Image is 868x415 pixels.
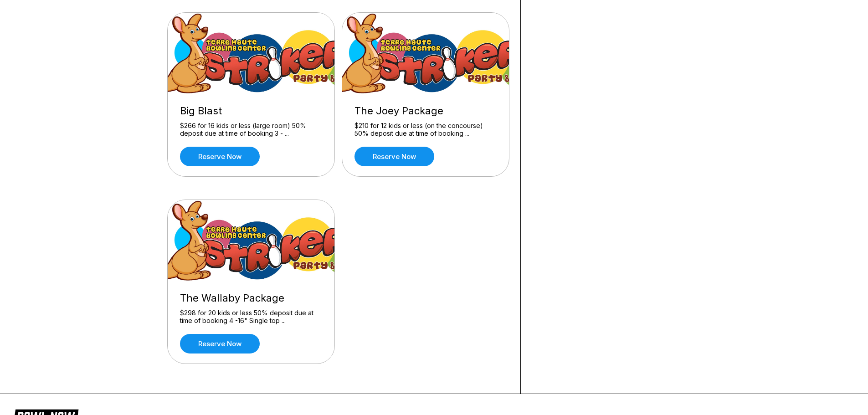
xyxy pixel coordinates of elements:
[180,105,322,117] div: Big Blast
[168,200,335,282] img: The Wallaby Package
[180,309,322,325] div: $298 for 20 kids or less 50% deposit due at time of booking 4 -16" Single top ...
[180,147,260,166] a: Reserve now
[180,292,322,304] div: The Wallaby Package
[180,122,322,138] div: $266 for 16 kids or less (large room) 50% deposit due at time of booking 3 - ...
[168,13,335,95] img: Big Blast
[342,13,510,95] img: The Joey Package
[354,147,434,166] a: Reserve now
[354,122,497,138] div: $210 for 12 kids or less (on the concourse) 50% deposit due at time of booking ...
[354,105,497,117] div: The Joey Package
[180,334,260,354] a: Reserve now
